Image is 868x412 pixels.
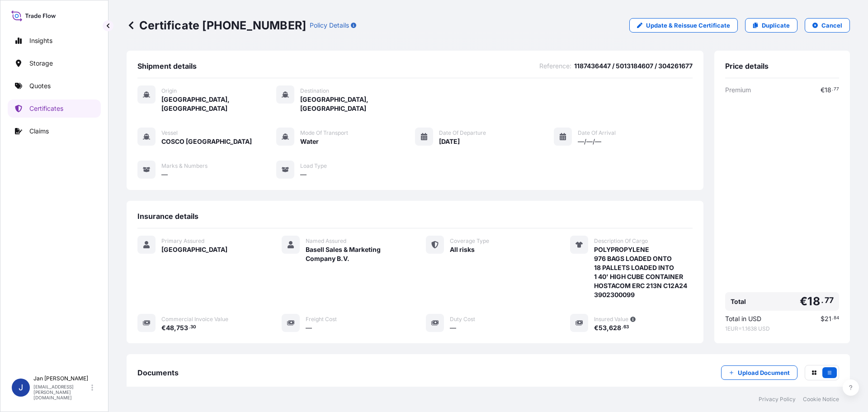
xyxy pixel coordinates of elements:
span: Primary Assured [161,237,204,245]
a: Privacy Policy [759,396,796,403]
span: 30 [190,326,196,329]
p: Policy Details [310,21,349,30]
span: Basell Sales & Marketing Company B.V. [306,245,404,263]
span: Premium [725,85,751,95]
p: Certificates [29,104,63,113]
span: —/—/— [578,137,601,146]
span: — [450,323,456,332]
span: Date of Arrival [578,129,616,137]
span: Insured Value [594,316,628,323]
span: 1187436447 / 5013184607 / 304261677 [574,62,693,71]
span: Date of Departure [439,129,486,137]
span: [GEOGRAPHIC_DATA], [GEOGRAPHIC_DATA] [300,95,415,113]
span: Insurance details [137,212,198,221]
button: Cancel [805,18,850,33]
span: Freight Cost [306,316,337,323]
span: Reference : [539,62,571,71]
span: € [800,296,807,307]
p: Certificate [PHONE_NUMBER] [127,18,306,33]
p: Quotes [29,81,51,90]
span: Load Type [300,162,327,170]
span: Total in USD [725,314,761,323]
p: [EMAIL_ADDRESS][PERSON_NAME][DOMAIN_NAME] [33,384,90,400]
span: Price details [725,62,769,71]
a: Quotes [8,77,101,95]
p: Update & Reissue Certificate [646,21,730,30]
span: , [174,325,176,331]
span: POLYPROPYLENE 976 BAGS LOADED ONTO 18 PALLETS LOADED INTO 1 40' HIGH CUBE CONTAINER HOSTACOM ERC ... [594,245,687,299]
a: Insights [8,32,101,50]
span: Destination [300,87,329,95]
a: Certificates [8,99,101,118]
span: Mode of Transport [300,129,348,137]
span: J [19,383,23,392]
a: Duplicate [745,18,797,33]
span: All risks [450,245,475,254]
span: Origin [161,87,177,95]
p: Duplicate [762,21,790,30]
span: 77 [825,298,834,303]
span: . [821,298,824,303]
p: Cancel [821,21,842,30]
span: Water [300,137,319,146]
p: Storage [29,59,53,68]
span: 48 [166,325,174,331]
span: 21 [825,316,831,322]
span: € [594,325,599,331]
span: Named Assured [306,237,346,245]
span: 753 [176,325,188,331]
a: Update & Reissue Certificate [629,18,738,33]
a: Claims [8,122,101,140]
span: . [832,317,833,320]
span: 77 [834,88,839,91]
span: . [832,88,833,91]
span: 84 [834,317,839,320]
span: [GEOGRAPHIC_DATA] [161,245,227,254]
span: 53 [599,325,607,331]
span: 18 [807,296,820,307]
span: [GEOGRAPHIC_DATA], [GEOGRAPHIC_DATA] [161,95,276,113]
span: Duty Cost [450,316,475,323]
span: Commercial Invoice Value [161,316,228,323]
span: . [622,326,623,329]
span: [DATE] [439,137,460,146]
span: 628 [609,325,621,331]
span: — [306,323,312,332]
span: $ [821,316,825,322]
p: Insights [29,36,52,45]
span: Description Of Cargo [594,237,648,245]
span: Vessel [161,129,178,137]
span: Total [731,297,746,306]
span: — [300,170,307,179]
span: € [161,325,166,331]
span: 63 [623,326,629,329]
a: Cookie Notice [803,396,839,403]
p: Jan [PERSON_NAME] [33,375,90,382]
span: 18 [825,87,831,93]
span: Coverage Type [450,237,489,245]
p: Claims [29,127,49,136]
span: , [607,325,609,331]
span: Documents [137,368,179,377]
p: Upload Document [738,368,790,377]
span: . [189,326,190,329]
span: € [821,87,825,93]
a: Storage [8,54,101,72]
span: 1 EUR = 1.1638 USD [725,325,839,332]
span: COSCO [GEOGRAPHIC_DATA] [161,137,252,146]
span: Marks & Numbers [161,162,208,170]
button: Upload Document [721,365,797,380]
span: — [161,170,168,179]
span: Shipment details [137,62,197,71]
